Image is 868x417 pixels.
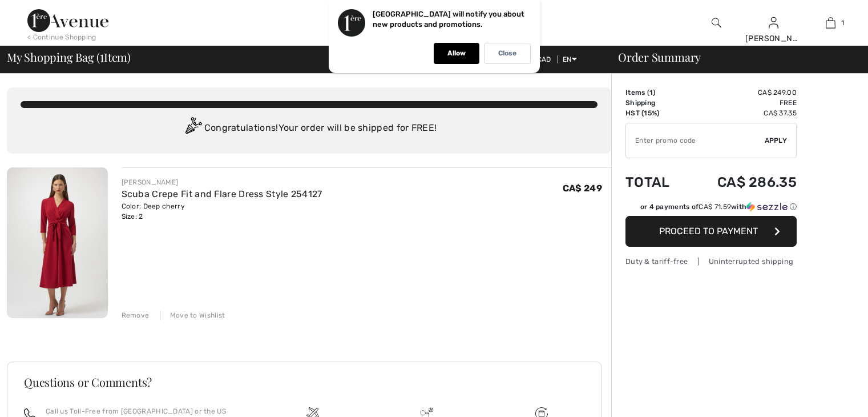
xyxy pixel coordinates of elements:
div: < Continue Shopping [27,32,96,42]
td: Items ( ) [625,87,687,98]
td: CA$ 249.00 [687,87,797,98]
img: My Info [769,16,778,30]
a: 1 [802,16,858,30]
td: Free [687,98,797,108]
div: or 4 payments ofCA$ 71.59withSezzle Click to learn more about Sezzle [625,202,797,216]
img: search the website [712,16,721,30]
td: CA$ 37.35 [687,108,797,118]
input: Promo code [626,123,765,158]
img: Congratulation2.svg [181,117,204,140]
span: 1 [100,49,104,63]
div: Color: Deep cherry Size: 2 [122,201,322,222]
a: Sign In [769,17,778,28]
a: Scuba Crepe Fit and Flare Dress Style 254127 [122,189,322,199]
div: or 4 payments of with [640,202,797,212]
span: CA$ 249 [563,183,602,194]
span: EN [563,55,577,63]
td: HST (15%) [625,108,687,118]
p: [GEOGRAPHIC_DATA] will notify you about new products and promotions. [373,10,524,29]
span: CA$ 71.59 [699,203,731,211]
h3: Questions or Comments? [24,376,585,388]
img: 1ère Avenue [27,9,108,32]
div: [PERSON_NAME] [122,177,322,187]
div: Move to Wishlist [160,310,225,320]
img: My Bag [826,16,835,30]
button: Proceed to Payment [625,216,797,247]
div: [PERSON_NAME] [745,33,801,45]
img: Sezzle [746,202,788,212]
p: Close [498,49,516,58]
span: 1 [649,89,653,97]
img: Scuba Crepe Fit and Flare Dress Style 254127 [7,167,108,318]
span: 1 [841,18,844,28]
span: Apply [765,135,788,146]
span: Proceed to Payment [659,226,758,236]
div: Congratulations! Your order will be shipped for FREE! [21,117,597,140]
td: CA$ 286.35 [687,163,797,202]
div: Order Summary [604,51,861,63]
div: Duty & tariff-free | Uninterrupted shipping [625,256,797,267]
td: Shipping [625,98,687,108]
td: Total [625,163,687,202]
div: Remove [122,310,150,320]
span: My Shopping Bag ( Item) [7,51,131,63]
p: Allow [447,49,466,58]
